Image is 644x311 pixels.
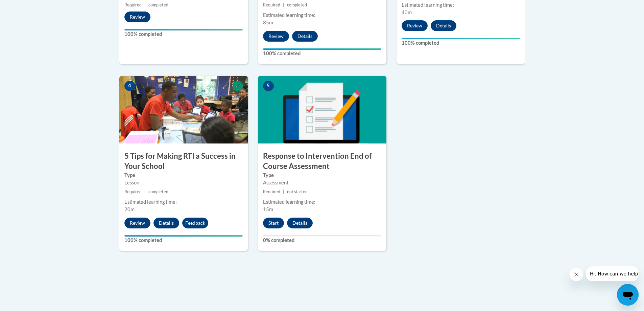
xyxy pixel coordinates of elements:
span: completed [287,2,307,7]
span: | [144,189,146,194]
div: Your progress [402,38,520,39]
h3: Response to Intervention End of Course Assessment [258,151,386,172]
div: Assessment [263,179,381,186]
span: 5 [263,81,274,91]
label: 100% completed [263,50,381,57]
div: Your progress [263,48,381,50]
button: Review [124,218,150,228]
div: Your progress [124,235,243,237]
button: Review [402,20,428,31]
span: Required [124,2,142,7]
h3: 5 Tips for Making RTI a Success in Your School [119,151,248,172]
label: 100% completed [124,237,243,244]
span: Required [263,189,280,194]
button: Details [292,31,318,42]
span: Required [263,2,280,7]
button: Feedback [182,218,208,228]
label: Type [263,172,381,179]
span: Hi. How can we help? [4,5,55,10]
label: 100% completed [124,30,243,38]
img: Course Image [119,76,248,143]
span: 20m [124,206,135,212]
img: Course Image [258,76,386,143]
label: Type [124,172,243,179]
div: Estimated learning time: [402,1,520,9]
button: Review [263,31,289,42]
iframe: Message from company [586,266,639,281]
button: Review [124,12,150,22]
button: Start [263,218,284,228]
div: Lesson [124,179,243,186]
iframe: Button to launch messaging window [617,284,639,306]
label: 0% completed [263,237,381,244]
iframe: Close message [570,268,583,281]
label: 100% completed [402,39,520,47]
span: 4 [124,81,135,91]
span: completed [148,189,168,194]
button: Details [153,218,179,228]
span: | [283,2,284,7]
span: Required [124,189,142,194]
span: | [144,2,146,7]
button: Details [431,20,456,31]
div: Your progress [124,29,243,30]
span: completed [148,2,168,7]
div: Estimated learning time: [263,12,381,19]
button: Details [287,218,313,228]
span: 15m [263,206,273,212]
span: 35m [263,20,273,25]
div: Estimated learning time: [124,198,243,206]
span: not started [287,189,308,194]
span: | [283,189,284,194]
span: 40m [402,9,412,15]
div: Estimated learning time: [263,198,381,206]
